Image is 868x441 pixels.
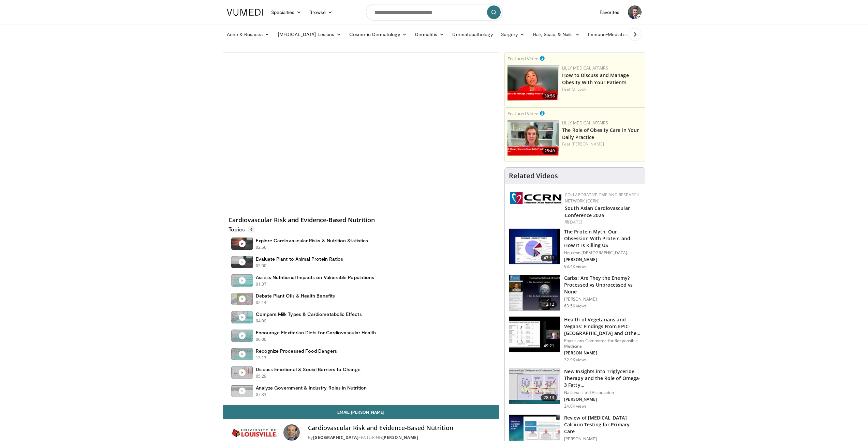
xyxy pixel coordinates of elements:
h4: Analyze Government & Industry Roles in Nutrition [256,385,367,391]
img: VuMedi Logo [227,9,263,16]
div: By FEATURING [308,435,494,441]
h3: New Insights into Triglyceride Therapy and the Role of Omega-3 Fatty… [564,368,641,389]
small: Featured Video [507,110,539,117]
h3: The Protein Myth: Our Obsession With Protein and How It Is Killing US [564,228,641,249]
a: Cosmetic Dermatology [345,28,411,41]
h4: Assess Nutritional Impacts on Vulnerable Populations [256,274,374,280]
p: 63.5K views [564,303,587,309]
a: How to Discuss and Manage Obesity With Your Patients [562,72,629,86]
h4: Related Videos [509,172,558,180]
div: Feat. [562,86,642,92]
a: Email [PERSON_NAME] [223,405,499,419]
img: Avatar [283,424,300,441]
a: Lilly Medical Affairs [562,65,608,71]
a: Dermatopathology [448,28,497,41]
img: e1208b6b-349f-4914-9dd7-f97803bdbf1d.png.150x105_q85_crop-smart_upscale.png [507,120,559,156]
div: Feat. [562,141,642,147]
p: 05:29 [256,373,267,379]
a: [PERSON_NAME] [382,435,418,440]
span: 12:12 [541,301,557,308]
a: Lilly Medical Affairs [562,120,608,126]
a: Browse [305,5,337,19]
img: c2d3ec31-7efe-4a13-b25b-7030c7e1d5d4.150x105_q85_crop-smart_upscale.jpg [509,275,560,310]
p: National Lipid Association [564,390,641,395]
p: 02:14 [256,300,267,306]
p: 02:00 [256,263,267,269]
p: Topics [229,226,255,233]
a: 49:21 Health of Vegetarians and Vegans: Findings From EPIC-[GEOGRAPHIC_DATA] and Othe… Physicians... [509,316,641,363]
a: [PERSON_NAME] [572,141,604,147]
p: [PERSON_NAME] [564,257,641,262]
p: 02:56 [256,244,267,250]
h4: Evaluate Plant to Animal Protein Ratios [256,256,343,262]
h4: Debate Plant Oils & Health Benefits [256,293,335,299]
a: Favorites [595,5,624,19]
p: Houston [DEMOGRAPHIC_DATA] [564,250,641,256]
img: 45ea033d-f728-4586-a1ce-38957b05c09e.150x105_q85_crop-smart_upscale.jpg [509,368,560,404]
img: University of Louisville [229,424,281,441]
h4: Discuss Emotional & Social Barriers to Change [256,366,361,372]
a: Surgery [497,28,529,41]
h4: Encourage Flexitarian Diets for Cardiovascular Health [256,330,376,336]
a: M. Look [572,86,587,92]
p: [PERSON_NAME] [564,350,641,356]
small: Featured Video [507,56,539,62]
h3: Carbs: Are They the Enemy? Processed vs Unprocessed vs None [564,275,641,295]
a: [GEOGRAPHIC_DATA] [313,435,359,440]
p: 07:33 [256,392,267,398]
h4: Explore Cardiovascular Risks & Nutrition Statistics [256,238,368,244]
h3: Review of [MEDICAL_DATA] Calcium Testing for Primary Care [564,414,641,435]
span: 47:11 [541,255,557,261]
p: [PERSON_NAME] [564,397,641,402]
span: 25:49 [542,148,557,154]
a: Acne & Rosacea [223,28,274,41]
a: Hair, Scalp, & Nails [529,28,584,41]
a: Dermatitis [411,28,448,41]
img: Avatar [628,5,642,19]
img: b7b8b05e-5021-418b-a89a-60a270e7cf82.150x105_q85_crop-smart_upscale.jpg [509,229,560,264]
h4: Cardiovascular Risk and Evidence-Based Nutrition [229,216,494,224]
span: 9 [248,226,255,233]
p: [PERSON_NAME] [564,296,641,302]
a: Collaborative CME and Research Network (CCRN) [565,192,639,204]
a: 25:49 [507,120,559,156]
img: 606f2b51-b844-428b-aa21-8c0c72d5a896.150x105_q85_crop-smart_upscale.jpg [509,317,560,352]
h3: Health of Vegetarians and Vegans: Findings From EPIC-[GEOGRAPHIC_DATA] and Othe… [564,316,641,337]
a: 12:12 Carbs: Are They the Enemy? Processed vs Unprocessed vs None [PERSON_NAME] 63.5K views [509,275,641,311]
p: 32.9K views [564,357,587,363]
video-js: Video Player [223,53,499,208]
a: 47:11 The Protein Myth: Our Obsession With Protein and How It Is Killing US Houston [DEMOGRAPHIC_... [509,228,641,269]
h4: Recognize Processed Food Dangers [256,348,337,354]
h4: Cardiovascular Risk and Evidence-Based Nutrition [308,424,494,432]
p: Physicians Committee for Responsible Medicine [564,338,641,349]
p: 00:00 [256,336,267,343]
p: 93.4K views [564,264,587,269]
h4: Compare Milk Types & Cardiometabolic Effects [256,311,362,317]
a: 28:13 New Insights into Triglyceride Therapy and the Role of Omega-3 Fatty… National Lipid Associ... [509,368,641,409]
a: South Asian Cardiovascular Conference 2025 [565,205,630,218]
p: 04:09 [256,318,267,324]
a: Immune-Mediated [584,28,639,41]
a: [MEDICAL_DATA] Lesions [274,28,345,41]
span: 49:21 [541,343,557,349]
img: a04ee3ba-8487-4636-b0fb-5e8d268f3737.png.150x105_q85_autocrop_double_scale_upscale_version-0.2.png [510,192,561,204]
p: 24.0K views [564,404,587,409]
p: 13:13 [256,355,267,361]
img: c98a6a29-1ea0-4bd5-8cf5-4d1e188984a7.png.150x105_q85_crop-smart_upscale.png [507,65,559,101]
span: 28:13 [541,394,557,401]
p: 01:37 [256,281,267,287]
div: [DATE] [565,219,639,225]
span: 30:56 [542,93,557,99]
a: Specialties [267,5,306,19]
a: 30:56 [507,65,559,101]
input: Search topics, interventions [366,4,502,20]
a: The Role of Obesity Care in Your Daily Practice [562,127,639,140]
